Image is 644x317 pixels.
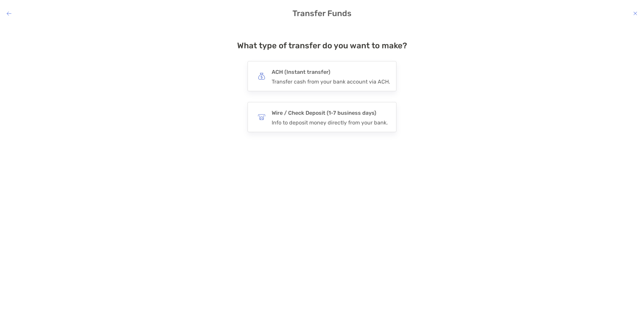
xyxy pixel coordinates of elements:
[272,108,388,118] h4: Wire / Check Deposit (1-7 business days)
[237,41,407,50] h4: What type of transfer do you want to make?
[272,67,390,77] h4: ACH (Instant transfer)
[258,72,265,80] img: button icon
[272,119,388,126] div: Info to deposit money directly from your bank.
[272,78,390,85] div: Transfer cash from your bank account via ACH.
[258,113,265,121] img: button icon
